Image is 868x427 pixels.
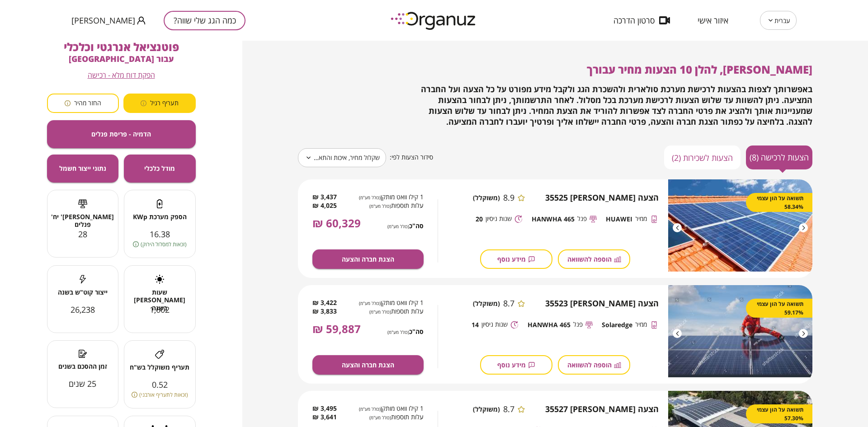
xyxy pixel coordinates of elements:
[600,16,684,25] button: סרטון הדרכה
[755,300,803,317] span: תשואה על הון עצמי 59.17%
[528,321,571,328] span: HANWHA 465
[359,194,381,201] span: (כולל מע"מ)
[71,15,146,26] button: [PERSON_NAME]
[668,179,812,272] img: image
[312,404,337,413] span: 3,495 ₪
[497,255,526,263] span: מידע נוסף
[91,130,151,138] span: הדמיה - פריסת פנלים
[141,240,187,249] span: (זכאות למסלול הירוק)
[351,404,424,413] span: 1 קילו וואט מותקן
[144,164,175,172] span: מודל כלכלי
[545,404,659,414] span: הצעה [PERSON_NAME] 35527
[351,413,424,422] span: עלות תוספות
[150,304,170,315] span: 1,602
[71,16,135,25] span: [PERSON_NAME]
[359,406,381,412] span: (כולל מע"מ)
[58,288,108,303] span: ייצור קוט"ש בשנה
[472,321,479,328] span: 14
[312,193,337,202] span: 3,437 ₪
[351,202,424,210] span: עלות תוספות
[47,120,196,148] button: הדמיה - פריסת פנלים
[387,329,409,335] span: (כולל מע"מ)
[369,203,391,209] span: (כולל מע"מ)
[480,355,552,375] button: מידע נוסף
[342,255,394,263] span: הצגת חברה והצעה
[473,405,500,413] span: (משוקלל)
[473,194,500,202] span: (משוקלל)
[47,155,119,183] button: נתוני ייצור חשמל
[139,390,188,399] span: (זכאות לתעריף אורבני)
[64,39,179,54] span: פוטנציאל אנרגטי וכלכלי
[635,320,647,329] span: ממיר
[486,215,512,223] span: שנות ניסיון
[558,355,630,375] button: הוספה להשוואה
[635,215,647,223] span: ממיר
[69,53,174,64] span: עבור [GEOGRAPHIC_DATA]
[312,307,337,316] span: 3,833 ₪
[359,300,381,306] span: (כולל מע"מ)
[503,193,514,203] span: 8.9
[573,320,583,329] span: פנל
[59,164,106,172] span: נתוני ייצור חשמל
[480,249,552,269] button: מידע נוסף
[481,320,508,329] span: שנות ניסיון
[71,304,95,315] span: 26,238
[664,145,741,169] button: הצעות לשכירות (2)
[150,229,170,239] span: 16.38
[312,249,424,269] button: הצגת חברה והצעה
[164,11,245,30] button: כמה הגג שלי שווה?
[49,213,117,227] span: [PERSON_NAME]' יח' פנלים
[668,285,812,377] img: image
[74,99,101,108] span: החזר מהיר
[312,202,337,210] span: 4,025 ₪
[755,405,803,422] span: תשואה על הון עצמי 57.30%
[351,193,424,202] span: 1 קילו וואט מותקן
[312,355,424,375] button: הצגת חברה והצעה
[123,94,196,113] button: תעריף רגיל
[473,300,500,307] span: (משוקלל)
[369,309,391,315] span: (כולל מע"מ)
[606,215,632,223] span: HUAWEI
[130,363,189,378] span: תעריף משוקלל בש"ח
[384,8,484,33] img: logo
[545,299,659,309] span: הצעה [PERSON_NAME] 35523
[684,16,742,25] button: איזור אישי
[47,94,119,113] button: החזר מהיר
[545,193,659,203] span: הצעה [PERSON_NAME] 35525
[577,215,587,223] span: פנל
[567,361,612,369] span: הוספה להשוואה
[351,299,424,307] span: 1 קילו וואט מותקן
[298,145,386,170] div: שקלול מחיר, איכות והתאמה
[150,99,179,108] span: תעריף רגיל
[312,217,361,230] span: 60,329 ₪
[497,361,526,369] span: מידע נוסף
[613,16,655,25] span: סרטון הדרכה
[78,229,87,239] span: 28
[421,84,812,127] span: באפשרותך לצפות בהצעות לרכישת מערכת סולארית ולהשכרת הגג ולקבל מידע מפורט על כל הצעה ועל החברה המצי...
[126,288,193,303] span: שעות [PERSON_NAME] בשנה
[312,323,361,335] span: 59,887 ₪
[755,194,803,211] span: תשואה על הון עצמי 58.34%
[69,378,96,389] span: 25 שנים
[390,153,433,162] span: סידור הצעות לפי:
[503,299,514,309] span: 8.7
[342,361,394,369] span: הצגת חברה והצעה
[476,215,483,223] span: 20
[124,155,196,183] button: מודל כלכלי
[602,321,632,328] span: Solaredge
[88,71,155,80] button: הפקת דוח מלא - רכישה
[58,362,107,377] span: זמן ההסכם בשנים
[558,249,630,269] button: הוספה להשוואה
[503,404,514,414] span: 8.7
[133,213,187,227] span: הספק מערכת KWp
[698,16,728,25] span: איזור אישי
[760,8,797,33] div: עברית
[587,62,812,77] span: [PERSON_NAME], להלן 10 הצעות מחיר עבורך
[152,379,168,390] span: 0.52
[746,145,812,169] button: הצעות לרכישה (8)
[387,328,424,335] span: סה"כ
[567,255,612,263] span: הוספה להשוואה
[312,299,337,307] span: 3,422 ₪
[369,414,391,421] span: (כולל מע"מ)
